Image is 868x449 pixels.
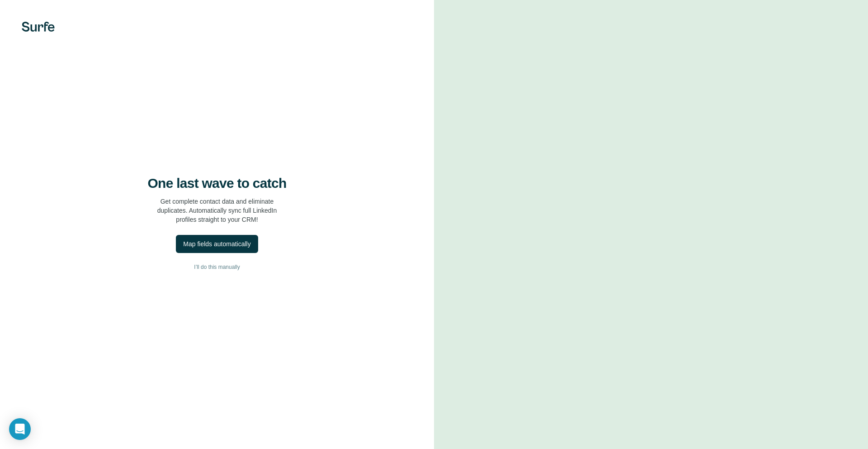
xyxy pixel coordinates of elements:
[148,175,287,191] h4: One last wave to catch
[9,418,31,440] div: Open Intercom Messenger
[22,22,55,32] img: Surfe's logo
[157,197,277,224] p: Get complete contact data and eliminate duplicates. Automatically sync full LinkedIn profiles str...
[183,239,250,248] div: Map fields automatically
[18,260,416,274] button: I’ll do this manually
[194,263,240,271] span: I’ll do this manually
[176,235,258,253] button: Map fields automatically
